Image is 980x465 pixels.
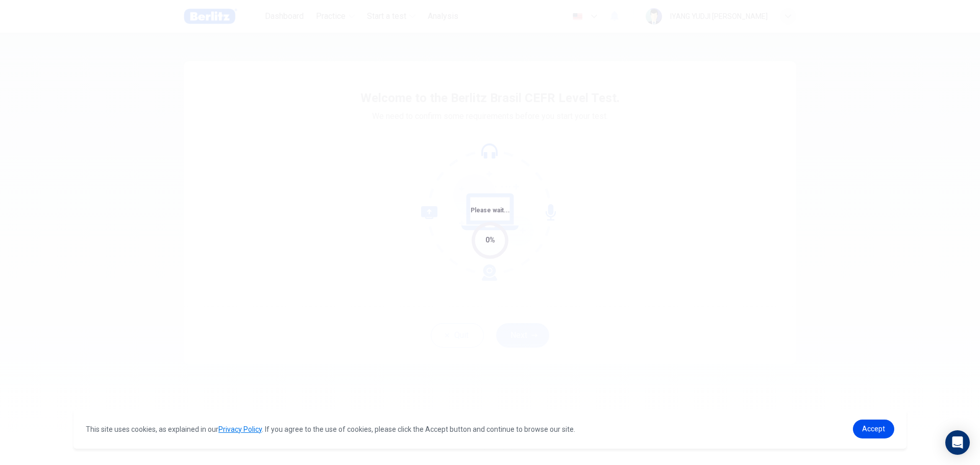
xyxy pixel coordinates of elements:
span: Accept [862,425,885,433]
div: 0% [485,234,495,246]
span: Please wait... [471,207,510,214]
div: cookieconsent [73,409,906,449]
a: Privacy Policy [218,425,262,433]
span: This site uses cookies, as explained in our . If you agree to the use of cookies, please click th... [86,425,575,433]
div: Open Intercom Messenger [945,430,970,455]
a: dismiss cookie message [853,420,894,438]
